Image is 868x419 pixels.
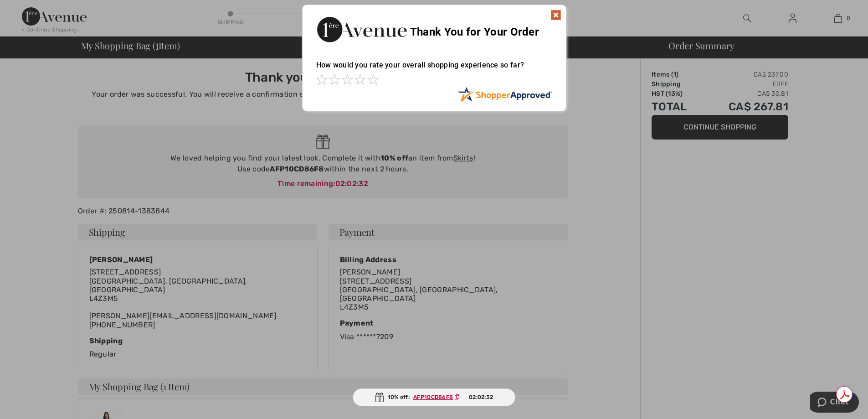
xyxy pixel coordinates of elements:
span: 02:02:32 [469,393,493,401]
span: Chat [20,6,39,15]
img: x [550,10,561,21]
img: Thank You for Your Order [316,14,407,45]
div: 10% off: [353,388,516,406]
ins: AFP10CD86F8 [413,394,453,400]
img: Gift.svg [375,393,384,402]
span: Thank You for Your Order [410,26,539,38]
div: How would you rate your overall shopping experience so far? [316,52,552,87]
